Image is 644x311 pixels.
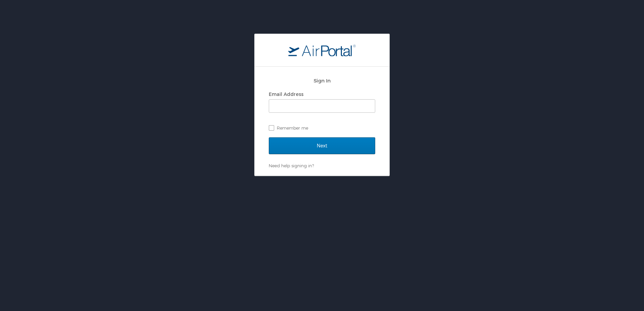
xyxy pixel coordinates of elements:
h2: Sign In [269,77,375,84]
a: Need help signing in? [269,163,314,168]
input: Next [269,137,375,154]
label: Email Address [269,91,303,97]
img: logo [288,44,356,56]
label: Remember me [269,123,375,133]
